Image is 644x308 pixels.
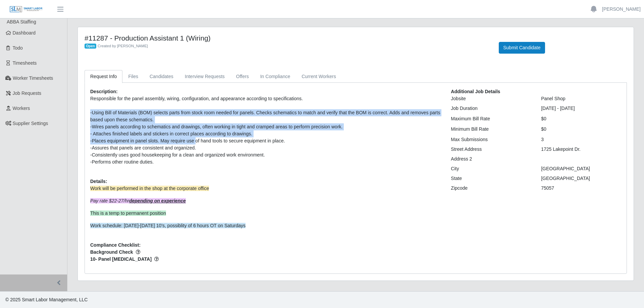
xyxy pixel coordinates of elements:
[179,70,230,83] a: Interview Requests
[90,256,441,263] span: 10- Panel [MEDICAL_DATA]
[90,242,141,248] b: Compliance Checklist:
[90,130,441,137] div: - Attaches finished labels and stickers in correct places according to drawings.
[122,70,144,83] a: Files
[13,90,42,96] span: Job Requests
[90,144,441,151] div: -Assures that panels are consistent and organized.
[85,44,96,49] span: Open
[296,70,341,83] a: Current Workers
[446,146,536,153] div: Street Address
[13,106,30,111] span: Workers
[446,165,536,172] div: City
[144,70,179,83] a: Candidates
[13,45,23,51] span: Todo
[536,136,626,143] div: 3
[13,30,36,36] span: Dashboard
[536,165,626,172] div: [GEOGRAPHIC_DATA]
[536,126,626,133] div: $0
[536,95,626,102] div: Panel Shop
[98,44,148,48] span: Created by [PERSON_NAME]
[5,297,88,302] span: © 2025 Smart Labor Management, LLC
[536,146,626,153] div: 1725 Lakepoint Dr.
[90,179,107,184] b: Details:
[13,75,53,81] span: Worker Timesheets
[13,60,37,66] span: Timesheets
[446,185,536,192] div: Zipcode
[90,198,186,203] em: Pay rate $22-27/hr
[90,137,441,144] div: -Places equipment in panel slots. May require use of hand tools to secure equipment in place.
[90,123,441,130] div: -Wires panels according to schematics and drawings, often working in tight and cramped areas to p...
[90,210,166,216] span: This is a temp to permanent position
[13,121,48,126] span: Supplier Settings
[536,115,626,122] div: $0
[90,159,441,166] div: -Performs other routine duties.
[446,115,536,122] div: Maximum Bill Rate
[451,89,500,94] b: Additional Job Details
[90,249,441,256] span: Background Check
[446,136,536,143] div: Max Submissions
[230,70,255,83] a: Offers
[255,70,296,83] a: In Compliance
[85,34,489,42] h4: #11287 - Production Assistant 1 (Wiring)
[129,198,186,203] strong: depending on experience
[536,175,626,182] div: [GEOGRAPHIC_DATA]
[446,156,536,163] div: Address 2
[90,223,246,228] span: Work schedule: [DATE]-[DATE] 10's, possiblity of 6 hours OT on Saturdays
[90,186,209,191] span: Work will be performed in the shop at the corporate office
[9,6,43,13] img: SLM Logo
[499,42,545,54] button: Submit Candidate
[536,105,626,112] div: [DATE] - [DATE]
[446,95,536,102] div: Jobsite
[446,126,536,133] div: Minimum Bill Rate
[90,109,441,123] div: -Using Bill of Materials (BOM) selects parts from stock room needed for panels. Checks schematics...
[446,175,536,182] div: State
[446,105,536,112] div: Job Duration
[90,95,441,102] div: Responsible for the panel assembly, wiring, configuration, and appearance according to specificat...
[85,70,122,83] a: Request Info
[90,89,118,94] b: Description:
[7,19,36,24] span: ABBA Staffing
[90,151,441,159] div: -Consistently uses good housekeeping for a clean and organized work environment.
[536,185,626,192] div: 75057
[602,6,641,13] a: [PERSON_NAME]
